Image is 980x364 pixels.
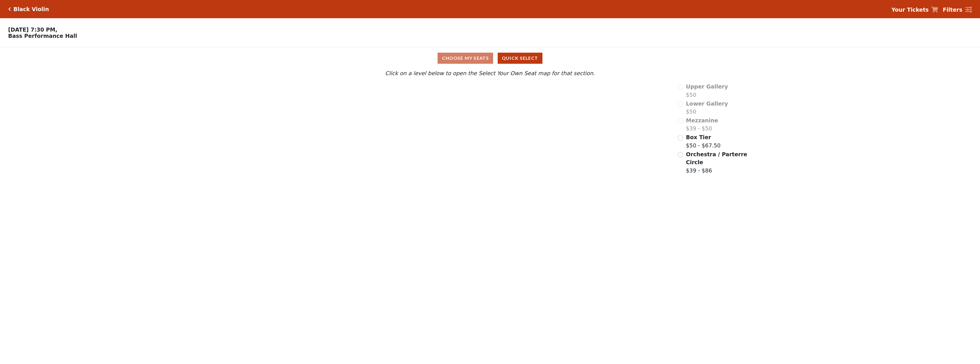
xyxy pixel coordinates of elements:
label: $50 - $67.50 [686,133,721,149]
h5: Black Violin [13,6,49,13]
a: Your Tickets [891,6,938,14]
label: $50 [686,100,728,116]
label: $39 - $50 [686,116,718,133]
span: Mezzanine [686,117,718,124]
a: Filters [943,6,972,14]
label: $50 [686,83,728,99]
span: Lower Gallery [686,100,728,107]
path: Lower Gallery - Seats Available: 0 [289,120,453,172]
strong: Your Tickets [891,7,929,13]
span: Orchestra / Parterre Circle [686,151,747,166]
path: Orchestra / Parterre Circle - Seats Available: 619 [362,218,519,312]
button: Quick Select [498,53,542,64]
span: Upper Gallery [686,83,728,90]
strong: Filters [943,7,962,13]
label: $39 - $86 [686,150,748,175]
path: Upper Gallery - Seats Available: 0 [277,89,432,126]
p: Click on a level below to open the Select Your Own Seat map for that section. [126,69,854,77]
a: Click here to go back to filters [8,7,11,11]
span: Box Tier [686,134,711,140]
